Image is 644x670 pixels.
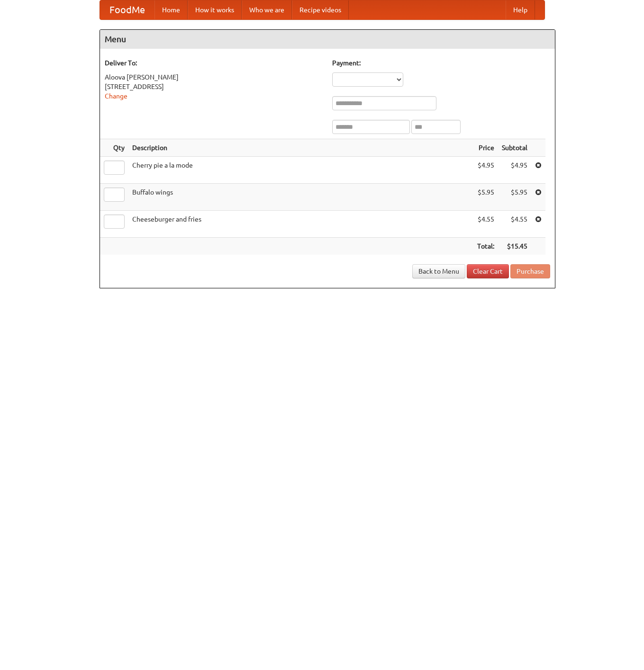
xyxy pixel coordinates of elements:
td: $5.95 [473,184,498,211]
a: Clear Cart [467,264,509,278]
a: Who we are [242,0,292,19]
h5: Payment: [332,58,550,68]
button: Purchase [510,264,550,278]
th: Qty [100,139,128,157]
th: $15.45 [498,238,531,255]
th: Description [128,139,473,157]
td: $4.95 [498,157,531,184]
a: How it works [188,0,242,19]
h4: Menu [100,30,555,49]
td: $4.55 [498,211,531,238]
a: Help [506,0,535,19]
div: Aloova [PERSON_NAME] [105,72,323,82]
a: Change [105,92,127,100]
td: Buffalo wings [128,184,473,211]
td: $5.95 [498,184,531,211]
th: Price [473,139,498,157]
td: Cheeseburger and fries [128,211,473,238]
td: $4.55 [473,211,498,238]
h5: Deliver To: [105,58,323,68]
th: Total: [473,238,498,255]
a: Back to Menu [412,264,465,278]
a: Recipe videos [292,0,349,19]
td: $4.95 [473,157,498,184]
div: [STREET_ADDRESS] [105,82,323,91]
th: Subtotal [498,139,531,157]
a: Home [154,0,188,19]
td: Cherry pie a la mode [128,157,473,184]
a: FoodMe [100,0,154,19]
